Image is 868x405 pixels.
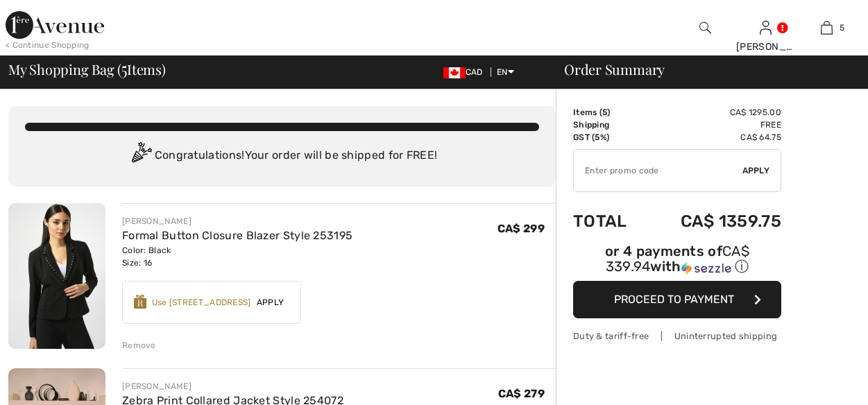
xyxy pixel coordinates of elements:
div: Color: Black Size: 16 [122,244,352,269]
div: Congratulations! Your order will be shipped for FREE! [25,142,539,170]
span: EN [497,67,514,77]
div: < Continue Shopping [6,39,90,51]
img: Congratulation2.svg [127,142,155,170]
span: CAD [443,67,488,77]
a: Sign In [760,21,772,34]
img: My Info [760,19,772,36]
span: 5 [840,21,844,34]
img: Canadian Dollar [443,67,466,78]
img: search the website [699,19,711,36]
span: Proceed to Payment [614,293,734,306]
img: My Bag [821,19,833,36]
span: My Shopping Bag ( Items) [8,62,166,76]
td: CA$ 1359.75 [645,198,781,245]
td: Total [573,198,645,245]
td: GST (5%) [573,131,645,144]
div: Remove [122,339,156,352]
span: CA$ 299 [497,222,545,235]
div: Order Summary [547,62,860,76]
span: CA$ 279 [498,387,545,400]
a: 5 [797,19,856,36]
img: Reward-Logo.svg [134,295,146,309]
div: [PERSON_NAME] [122,380,343,393]
span: Apply [742,164,770,177]
span: 5 [121,59,127,77]
input: Promo code [574,150,742,191]
span: 5 [602,107,607,117]
a: Formal Button Closure Blazer Style 253195 [122,229,352,242]
td: CA$ 1295.00 [645,106,781,119]
td: Shipping [573,119,645,131]
td: Items ( ) [573,106,645,119]
img: Formal Button Closure Blazer Style 253195 [8,203,105,349]
div: [PERSON_NAME] [122,215,352,227]
span: Apply [251,296,290,309]
button: Proceed to Payment [573,281,781,318]
td: CA$ 64.75 [645,131,781,144]
div: Duty & tariff-free | Uninterrupted shipping [573,329,781,343]
span: CA$ 339.94 [606,243,749,275]
img: Sezzle [681,262,731,275]
div: [PERSON_NAME] [736,40,796,54]
div: or 4 payments of with [573,245,781,276]
td: Free [645,119,781,131]
div: or 4 payments ofCA$ 339.94withSezzle Click to learn more about Sezzle [573,245,781,281]
img: 1ère Avenue [6,11,104,39]
div: Use [STREET_ADDRESS] [152,296,251,309]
